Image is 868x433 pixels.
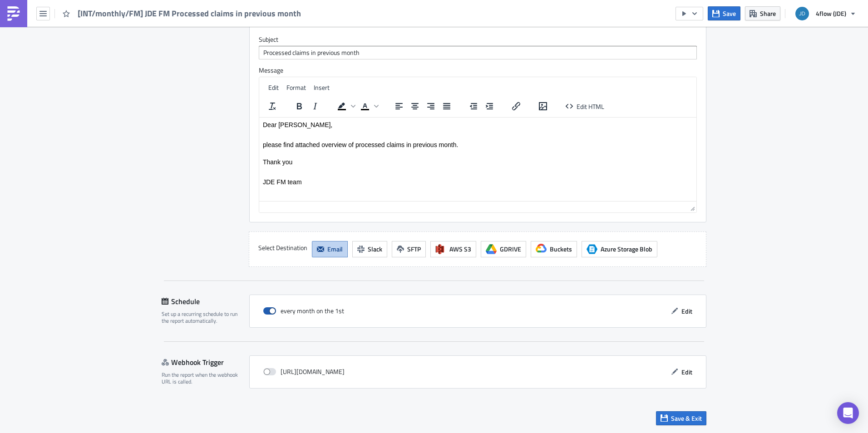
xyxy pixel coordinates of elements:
div: Set up a recurring schedule to run the report automatically. [162,310,243,325]
span: Email [327,244,343,254]
button: Slack [352,241,387,257]
button: Save & Exit [656,411,706,425]
div: every month on the 1st [263,304,344,318]
div: Schedule [162,295,249,308]
span: Format [286,83,306,92]
div: Background color [334,100,357,113]
button: Edit [666,365,697,379]
div: Webhook Trigger [162,355,249,369]
img: PushMetrics [6,6,21,21]
span: Share [760,9,776,18]
div: Run the report when the webhook URL is called. [162,371,243,385]
button: Save [708,6,740,20]
button: Insert/edit image [535,100,551,113]
button: Edit HTML [562,100,608,113]
span: Slack [368,244,382,254]
div: Text color [357,100,380,113]
span: Save [723,9,736,18]
button: Email [312,241,348,257]
div: Open Intercom Messenger [837,402,859,424]
button: Align left [391,100,407,113]
label: Select Destination [258,241,307,255]
label: Message [259,66,697,74]
button: Decrease indent [466,100,481,113]
button: Edit [666,304,697,318]
button: Share [745,6,780,20]
button: Clear formatting [265,100,280,113]
button: GDRIVE [481,241,526,257]
button: Align center [407,100,423,113]
button: SFTP [392,241,426,257]
button: Align right [423,100,439,113]
span: Edit HTML [577,101,604,111]
span: Edit [681,306,692,316]
label: Subject [259,35,697,44]
button: Buckets [531,241,577,257]
button: AWS S3 [430,241,476,257]
button: Italic [307,100,323,113]
img: Avatar [794,6,810,21]
span: Buckets [550,244,572,254]
span: [INT/monthly/FM] JDE FM Processed claims in previous month [78,8,302,19]
span: SFTP [407,244,421,254]
span: Edit [268,83,279,92]
button: 4flow (JDE) [790,4,861,24]
span: AWS S3 [449,244,471,254]
span: Azure Storage Blob [601,244,652,254]
button: Azure Storage BlobAzure Storage Blob [582,241,657,257]
span: Azure Storage Blob [587,244,597,255]
button: Increase indent [482,100,497,113]
span: 4flow (JDE) [816,9,846,18]
iframe: Rich Text Area [259,118,696,201]
span: Save & Exit [671,413,702,423]
span: Insert [314,83,330,92]
div: [URL][DOMAIN_NAME] [263,365,345,379]
button: Bold [291,100,307,113]
button: Insert/edit link [508,100,524,113]
button: Justify [439,100,454,113]
span: Edit [681,367,692,377]
div: Resize [687,202,696,212]
span: GDRIVE [500,244,521,254]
